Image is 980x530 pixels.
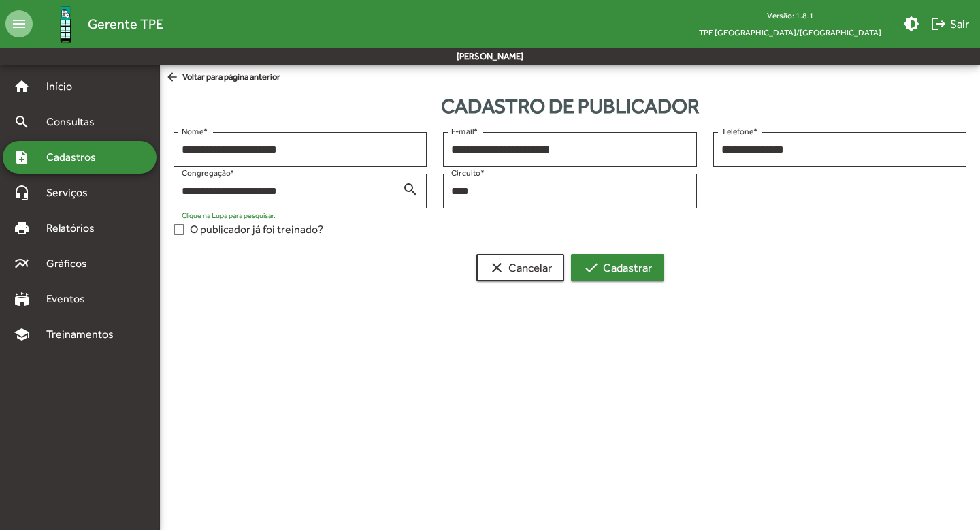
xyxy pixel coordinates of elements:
[38,78,92,95] span: Início
[165,70,280,85] span: Voltar para página anterior
[14,185,30,201] mat-icon: headset_mic
[44,2,88,46] img: Logo
[688,7,892,24] div: Versão: 1.8.1
[14,149,30,166] mat-icon: note_add
[571,254,664,281] button: Cadastrar
[165,70,182,85] mat-icon: arrow_back
[489,255,552,280] span: Cancelar
[903,16,919,32] mat-icon: brightness_medium
[402,181,419,197] mat-icon: search
[14,255,30,272] mat-icon: multiline_chart
[925,12,975,36] button: Sair
[182,211,276,219] mat-hint: Clique na Lupa para pesquisar.
[476,254,564,281] button: Cancelar
[33,2,163,46] a: Gerente TPE
[14,78,30,95] mat-icon: home
[190,221,323,238] span: O publicador já foi treinado?
[38,149,114,166] span: Cadastros
[38,220,112,236] span: Relatórios
[14,114,30,130] mat-icon: search
[930,12,969,36] span: Sair
[38,185,106,201] span: Serviços
[489,260,505,276] mat-icon: clear
[14,291,30,307] mat-icon: stadium
[88,13,163,35] span: Gerente TPE
[38,291,103,307] span: Eventos
[160,91,980,121] div: Cadastro de publicador
[38,255,105,272] span: Gráficos
[583,260,600,276] mat-icon: check
[5,10,33,37] mat-icon: menu
[930,16,947,32] mat-icon: logout
[38,114,112,130] span: Consultas
[688,24,892,41] span: TPE [GEOGRAPHIC_DATA]/[GEOGRAPHIC_DATA]
[583,255,652,280] span: Cadastrar
[14,220,30,236] mat-icon: print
